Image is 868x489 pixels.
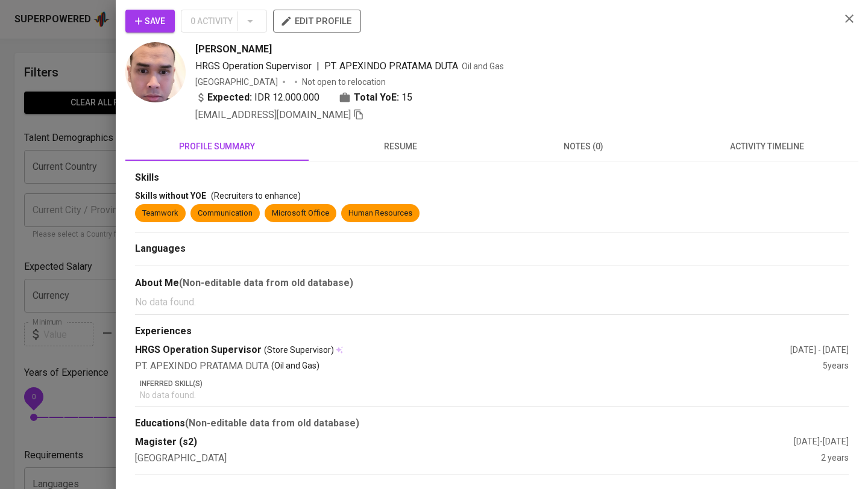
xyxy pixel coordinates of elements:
[823,360,849,373] div: 5 years
[264,344,334,356] span: (Store Supervisor)
[179,277,353,288] b: (Non-editable data from old database)
[142,208,178,219] div: Teamwork
[211,191,301,201] span: (Recruiters to enhance)
[195,76,278,88] div: [GEOGRAPHIC_DATA]
[207,90,252,105] b: Expected:
[135,295,849,310] p: No data found.
[135,452,821,466] div: [GEOGRAPHIC_DATA]
[185,417,359,429] b: (Non-editable data from old database)
[682,139,851,154] span: activity timeline
[790,344,849,356] div: [DATE] - [DATE]
[125,10,175,33] button: Save
[135,171,849,185] div: Skills
[195,60,312,72] span: HRGS Operation Supervisor
[133,139,301,154] span: profile summary
[462,61,504,71] span: Oil and Gas
[821,452,849,466] div: 2 years
[198,208,253,219] div: Communication
[794,437,849,446] span: [DATE] - [DATE]
[135,14,165,29] span: Save
[283,13,351,29] span: edit profile
[273,16,361,25] a: edit profile
[195,42,272,57] span: [PERSON_NAME]
[316,139,485,154] span: resume
[401,90,412,105] span: 15
[135,191,206,201] span: Skills without YOE
[354,90,399,105] b: Total YoE:
[302,76,386,88] p: Not open to relocation
[271,360,319,373] p: (Oil and Gas)
[135,360,823,373] div: PT. APEXINDO PRATAMA DUTA
[135,276,849,290] div: About Me
[272,208,329,219] div: Microsoft Office
[135,242,849,256] div: Languages
[135,343,790,357] div: HRGS Operation Supervisor
[348,208,412,219] div: Human Resources
[135,325,849,338] div: Experiences
[324,60,458,72] span: PT. APEXINDO PRATAMA DUTA
[273,10,361,33] button: edit profile
[195,90,319,105] div: IDR 12.000.000
[140,389,849,401] p: No data found.
[316,59,319,73] span: |
[135,416,849,431] div: Educations
[499,139,668,154] span: notes (0)
[135,435,794,449] div: Magister (s2)
[125,42,186,102] img: 7658804d3e957c0ebcfd24b570c318d0.jpg
[140,378,849,389] p: Inferred Skill(s)
[195,109,351,120] span: [EMAIL_ADDRESS][DOMAIN_NAME]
